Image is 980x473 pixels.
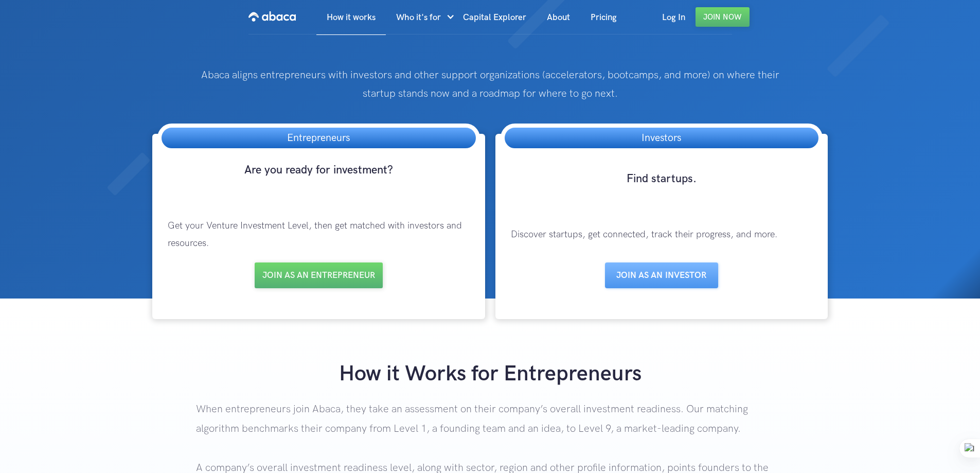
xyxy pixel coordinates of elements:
p: Discover startups, get connected, track their progress, and more. [501,216,823,254]
strong: How it Works for Entrepreneurs [339,361,642,387]
h3: Are you ready for investment? [157,163,480,197]
h3: Investors [631,128,691,148]
a: Join Now [696,7,750,27]
img: Abaca logo [248,8,296,25]
p: Get your Venture Investment Level, then get matched with investors and resources. [157,207,480,262]
h3: Entrepreneurs [277,128,360,148]
p: Abaca aligns entrepreneurs with investors and other support organizations (accelerators, bootcamp... [196,66,784,103]
a: Join as aN INVESTOR [605,262,718,288]
h3: Find startups. [501,171,823,205]
a: Join as an entrepreneur [255,262,383,288]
